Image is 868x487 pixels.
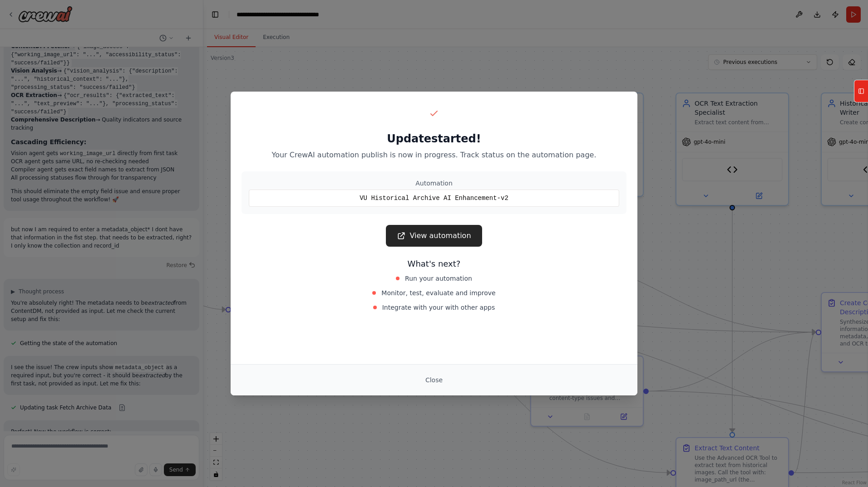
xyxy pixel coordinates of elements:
[382,303,495,312] span: Integrate with your with other apps
[242,131,626,146] h2: Update started!
[418,372,450,388] button: Close
[242,258,626,270] h3: What's next?
[381,288,495,297] span: Monitor, test, evaluate and improve
[249,179,619,188] div: Automation
[386,225,482,247] a: View automation
[249,190,619,207] div: VU Historical Archive AI Enhancement-v2
[242,150,626,161] p: Your CrewAI automation publish is now in progress. Track status on the automation page.
[405,274,472,283] span: Run your automation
